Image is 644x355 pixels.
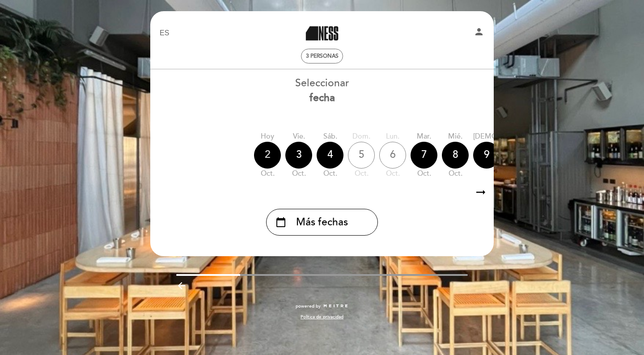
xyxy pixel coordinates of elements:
button: person [474,26,484,40]
div: 2 [254,142,281,169]
img: MEITRE [323,304,348,309]
span: Más fechas [296,215,348,230]
div: Seleccionar [150,76,494,106]
div: 4 [317,142,343,169]
div: 9 [473,142,500,169]
div: 7 [411,142,437,169]
i: calendar_today [275,215,286,230]
div: mié. [442,131,469,142]
div: oct. [411,169,437,179]
div: 6 [379,142,406,169]
div: vie. [285,131,312,142]
i: person [474,26,484,37]
div: sáb. [317,131,343,142]
i: arrow_backward [176,280,187,291]
div: Hoy [254,131,281,142]
span: powered by [296,303,321,309]
div: dom. [348,131,375,142]
div: oct. [317,169,343,179]
div: 3 [285,142,312,169]
b: fecha [309,92,335,104]
div: oct. [254,169,281,179]
div: 5 [348,142,375,169]
div: oct. [285,169,312,179]
div: oct. [473,169,554,179]
a: Política de privacidad [301,314,343,320]
div: oct. [348,169,375,179]
a: Ness [266,21,378,46]
i: arrow_right_alt [474,183,487,202]
div: mar. [411,131,437,142]
div: [DEMOGRAPHIC_DATA]. [473,131,554,142]
div: 8 [442,142,469,169]
div: lun. [379,131,406,142]
div: oct. [379,169,406,179]
a: powered by [296,303,348,309]
span: 3 personas [306,53,339,59]
div: oct. [442,169,469,179]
